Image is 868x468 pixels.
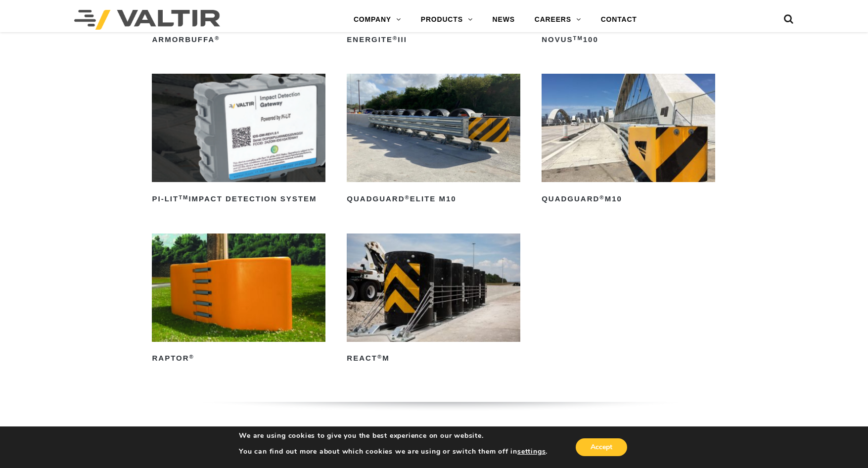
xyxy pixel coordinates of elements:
sup: ® [393,35,398,41]
a: RAPTOR® [152,234,325,367]
a: QuadGuard®Elite M10 [347,74,520,207]
a: NEWS [483,10,525,30]
h2: QuadGuard Elite M10 [347,191,520,207]
h2: QuadGuard M10 [542,191,715,207]
sup: ® [405,194,410,200]
a: PRODUCTS [411,10,483,30]
h2: PI-LIT Impact Detection System [152,191,325,207]
p: We are using cookies to give you the best experience on our website. [239,431,548,440]
a: PI-LITTMImpact Detection System [152,74,325,207]
a: CONTACT [591,10,647,30]
a: COMPANY [344,10,411,30]
h2: ENERGITE III [347,32,520,47]
sup: TM [573,35,583,41]
button: settings [517,447,546,456]
sup: ® [215,35,220,41]
sup: ® [599,194,604,200]
a: CAREERS [525,10,591,30]
p: You can find out more about which cookies we are using or switch them off in . [239,447,548,456]
button: Accept [576,438,627,456]
a: REACT®M [347,234,520,367]
h2: NOVUS 100 [542,32,715,47]
h2: RAPTOR [152,351,325,367]
img: Valtir [74,10,220,30]
h2: ArmorBuffa [152,32,325,47]
sup: ® [377,354,382,360]
a: QuadGuard®M10 [542,74,715,207]
sup: TM [179,194,188,200]
h2: REACT M [347,351,520,367]
sup: ® [189,354,194,360]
